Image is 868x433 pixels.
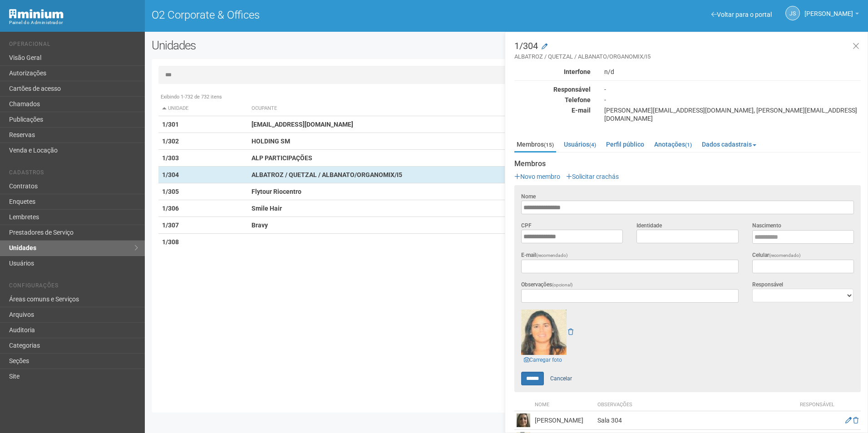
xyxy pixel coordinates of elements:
[162,138,179,145] strong: 1/302
[252,188,301,195] strong: Flytour Riocentro
[9,169,138,179] li: Cadastros
[533,399,595,411] th: Nome
[158,93,854,101] div: Exibindo 1-732 de 732 itens
[785,6,800,20] a: JS
[514,173,560,180] a: Novo membro
[162,188,179,195] strong: 1/305
[152,39,439,52] h2: Unidades
[542,42,547,51] a: Modificar a unidade
[162,205,179,212] strong: 1/306
[769,253,801,258] span: (recomendado)
[508,96,597,104] div: Telefone
[521,310,567,355] img: user.png
[597,106,868,123] div: [PERSON_NAME][EMAIL_ADDRESS][DOMAIN_NAME], [PERSON_NAME][EMAIL_ADDRESS][DOMAIN_NAME]
[162,171,179,178] strong: 1/304
[804,1,853,17] span: Jeferson Souza
[9,282,138,292] li: Configurações
[162,221,179,229] strong: 1/307
[9,19,138,27] div: Painel do Administrador
[853,417,858,424] a: Excluir membro
[252,138,290,145] strong: HOLDING SM
[533,411,595,430] td: [PERSON_NAME]
[521,355,565,365] a: Carregar foto
[521,192,536,201] label: Nome
[252,121,353,128] strong: [EMAIL_ADDRESS][DOMAIN_NAME]
[162,238,179,246] strong: 1/308
[158,101,248,116] th: Unidade: activate to sort column descending
[252,221,268,229] strong: Bravy
[752,221,781,230] label: Nascimento
[595,411,794,430] td: Sala 304
[589,142,596,148] small: (4)
[752,251,801,260] label: Celular
[252,154,312,162] strong: ALP PARTICIPAÇÕES
[597,85,868,93] div: -
[9,9,64,19] img: Minium
[652,138,694,151] a: Anotações(1)
[162,154,179,162] strong: 1/303
[545,372,577,385] a: Cancelar
[604,138,646,151] a: Perfil público
[568,328,573,335] a: Remover
[711,11,772,18] a: Voltar para o portal
[514,53,861,61] small: ALBATROZ / QUETZAL / ALBANATO/ORGANOMIX/I5
[845,417,852,424] a: Editar membro
[514,41,861,61] h3: 1/304
[514,160,861,168] strong: Membros
[252,171,402,178] strong: ALBATROZ / QUETZAL / ALBANATO/ORGANOMIX/I5
[566,173,619,180] a: Solicitar crachás
[521,221,532,230] label: CPF
[508,85,597,93] div: Responsável
[544,142,554,148] small: (15)
[595,399,794,411] th: Observações
[517,413,530,427] img: user.png
[562,138,598,151] a: Usuários(4)
[248,101,555,116] th: Ocupante: activate to sort column ascending
[521,251,568,260] label: E-mail
[552,282,573,287] span: (opcional)
[9,41,138,50] li: Operacional
[700,138,759,151] a: Dados cadastrais
[597,96,868,104] div: -
[804,11,859,19] a: [PERSON_NAME]
[636,221,662,230] label: Identidade
[794,399,840,411] th: Responsável
[536,253,568,258] span: (recomendado)
[514,138,556,153] a: Membros(15)
[252,205,282,212] strong: Smile Hair
[152,9,500,21] h1: O2 Corporate & Offices
[521,280,573,289] label: Observações
[752,280,783,289] label: Responsável
[162,121,179,128] strong: 1/301
[508,68,597,76] div: Interfone
[685,142,692,148] small: (1)
[508,106,597,114] div: E-mail
[597,68,868,76] div: n/d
